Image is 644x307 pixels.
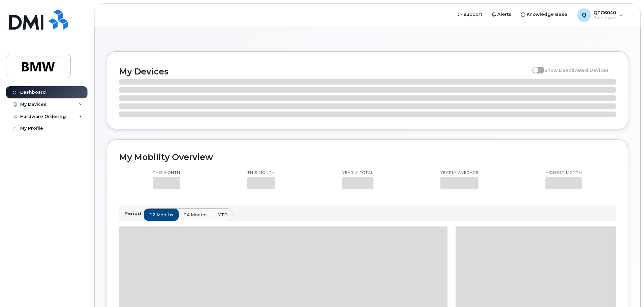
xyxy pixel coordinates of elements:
span: YTD [218,212,228,218]
p: Highest month [545,170,582,176]
p: Period [124,210,144,217]
h2: My Mobility Overview [119,152,616,162]
span: 24 months [184,212,208,218]
p: This month [153,170,180,176]
p: Yearly total [342,170,373,176]
p: Yearly average [440,170,478,176]
h2: My Devices [119,66,529,76]
p: This month [247,170,275,176]
span: Show Deactivated Devices [544,67,609,73]
input: Show Deactivated Devices [532,64,538,69]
